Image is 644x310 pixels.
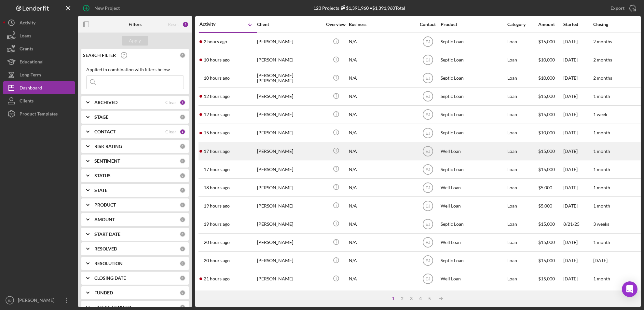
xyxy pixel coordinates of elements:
[593,130,610,135] time: 1 month
[593,148,610,154] time: 1 month
[257,252,322,269] div: [PERSON_NAME]
[425,240,430,245] text: EJ
[182,21,189,28] div: 2
[3,81,75,94] button: Dashboard
[604,2,641,15] button: Export
[441,252,506,269] div: Septic Loan
[3,55,75,68] button: Educational
[204,94,230,99] time: 2025-09-15 23:25
[257,270,322,288] div: [PERSON_NAME]
[204,185,230,190] time: 2025-09-15 17:27
[180,100,185,105] div: 1
[349,234,414,251] div: N/A
[20,29,31,44] div: Loans
[441,161,506,178] div: Septic Loan
[425,204,430,208] text: EJ
[257,142,322,160] div: [PERSON_NAME]
[3,94,75,107] a: Clients
[441,234,506,251] div: Well Loan
[180,275,185,281] div: 0
[425,113,430,117] text: EJ
[538,93,555,99] span: $15,000
[593,167,610,172] time: 1 month
[610,2,624,15] div: Export
[425,76,430,81] text: EJ
[563,215,593,233] div: 8/21/25
[180,290,185,296] div: 0
[416,22,440,27] div: Contact
[257,124,322,142] div: [PERSON_NAME]
[180,114,185,120] div: 0
[94,202,116,208] b: PRODUCT
[425,167,430,172] text: EJ
[593,276,610,281] time: 1 month
[78,2,126,15] button: New Project
[349,51,414,69] div: N/A
[538,130,555,135] span: $10,000
[507,22,538,27] div: Category
[94,305,131,310] b: LATEST ACTIVITY
[204,57,230,62] time: 2025-09-16 02:07
[507,197,538,214] div: Loan
[257,70,322,87] div: [PERSON_NAME] [PERSON_NAME]
[349,179,414,196] div: N/A
[94,290,113,295] b: FUNDED
[180,143,185,149] div: 0
[257,22,322,27] div: Client
[3,42,75,55] button: Grants
[204,258,230,263] time: 2025-09-15 15:32
[180,158,185,164] div: 0
[593,185,610,190] time: 1 month
[563,22,593,27] div: Started
[441,289,506,306] div: Septic Loan
[507,252,538,269] div: Loan
[204,167,230,172] time: 2025-09-15 18:35
[416,296,425,301] div: 4
[257,215,322,233] div: [PERSON_NAME]
[3,107,75,120] button: Product Templates
[538,203,552,209] span: $5,000
[257,88,322,105] div: [PERSON_NAME]
[441,215,506,233] div: Septic Loan
[538,185,552,190] span: $5,000
[425,58,430,62] text: EJ
[349,142,414,160] div: N/A
[563,51,593,69] div: [DATE]
[20,107,58,122] div: Product Templates
[204,130,230,135] time: 2025-09-15 20:25
[593,112,607,117] time: 1 week
[204,222,230,227] time: 2025-09-15 16:22
[425,185,430,190] text: EJ
[349,124,414,142] div: N/A
[593,221,609,227] time: 3 weeks
[94,144,122,149] b: RISK RATING
[86,67,184,72] div: Applied in combination with filters below
[94,158,120,164] b: SENTIMENT
[441,106,506,123] div: Septic Loan
[563,33,593,50] div: [DATE]
[349,197,414,214] div: N/A
[563,270,593,288] div: [DATE]
[441,197,506,214] div: Well Loan
[425,296,434,301] div: 5
[441,70,506,87] div: Septic Loan
[441,33,506,50] div: Septic Loan
[16,294,59,308] div: [PERSON_NAME]
[593,203,610,209] time: 1 month
[349,161,414,178] div: N/A
[94,115,108,120] b: STAGE
[407,296,416,301] div: 3
[593,75,612,81] time: 2 months
[122,36,148,46] button: Apply
[593,239,610,245] time: 1 month
[94,188,107,193] b: STATE
[507,70,538,87] div: Loan
[204,149,230,154] time: 2025-09-15 18:45
[20,55,44,70] div: Educational
[563,106,593,123] div: [DATE]
[3,16,75,29] a: Activity
[204,240,230,245] time: 2025-09-15 16:08
[507,106,538,123] div: Loan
